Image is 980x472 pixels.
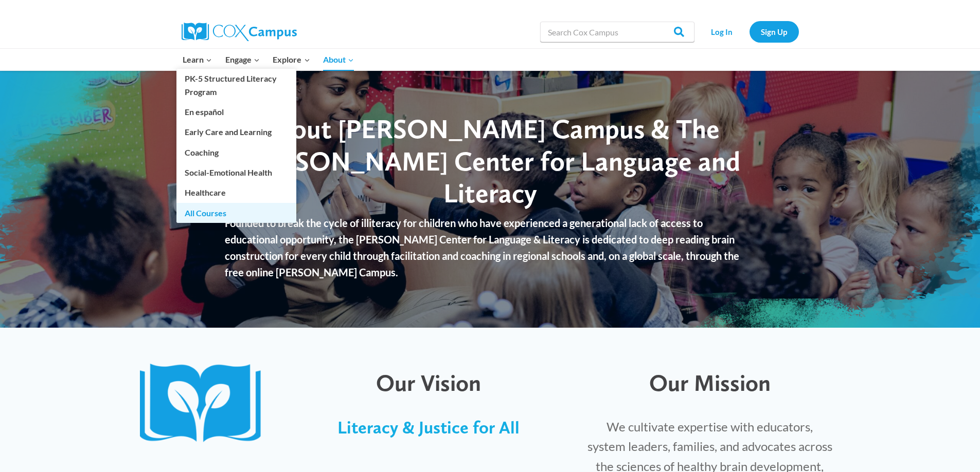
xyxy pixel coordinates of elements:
nav: Secondary Navigation [700,21,799,42]
a: Early Care and Learning [176,122,296,142]
a: Social-Emotional Health [176,163,296,182]
img: CoxCampus-Logo_Book only [140,364,271,445]
a: Healthcare [176,183,296,202]
span: About [PERSON_NAME] Campus & The [PERSON_NAME] Center for Language and Literacy [240,112,740,209]
input: Search Cox Campus [540,22,694,42]
a: Sign Up [750,21,799,42]
button: Child menu of Explore [266,49,317,70]
a: PK-5 Structured Literacy Program [176,69,296,102]
a: En español [176,102,296,122]
button: Child menu of Learn [176,49,219,70]
span: Our Mission [649,369,771,397]
img: Cox Campus [182,23,297,41]
span: Literacy & Justice for All [337,417,520,438]
button: Child menu of Engage [219,49,266,70]
p: Founded to break the cycle of illiteracy for children who have experienced a generational lack of... [225,215,755,280]
nav: Primary Navigation [176,49,361,70]
a: All Courses [176,203,296,222]
button: Child menu of About [316,49,361,70]
span: Our Vision [376,369,481,397]
a: Coaching [176,142,296,162]
a: Log In [700,21,744,42]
